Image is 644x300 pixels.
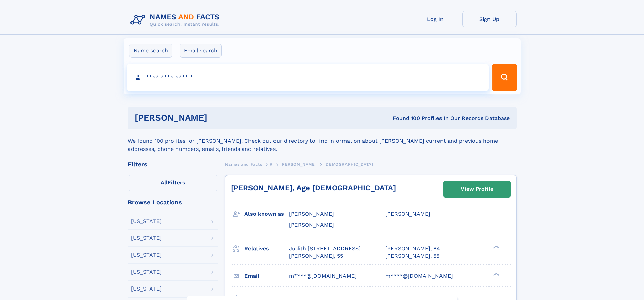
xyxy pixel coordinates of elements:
a: R [270,160,273,168]
div: Filters [128,161,218,167]
h3: Email [244,270,289,282]
a: [PERSON_NAME] [280,160,316,168]
a: Sign Up [462,11,517,27]
div: ❯ [492,245,500,249]
div: Browse Locations [128,199,218,205]
label: Name search [129,44,172,58]
label: Filters [128,175,218,191]
span: [PERSON_NAME] [385,211,430,217]
span: [DEMOGRAPHIC_DATA] [324,162,373,167]
div: View Profile [461,181,493,197]
div: Found 100 Profiles In Our Records Database [300,115,510,122]
span: [PERSON_NAME] [289,211,334,217]
span: [PERSON_NAME] [280,162,316,167]
div: We found 100 profiles for [PERSON_NAME]. Check out our directory to find information about [PERSO... [128,129,517,153]
span: R [270,162,273,167]
a: Log In [408,11,462,27]
input: search input [127,64,489,91]
a: Judith [STREET_ADDRESS] [289,245,361,252]
a: Names and Facts [225,160,262,168]
a: [PERSON_NAME], 55 [385,252,439,260]
button: Search Button [492,64,517,91]
a: [PERSON_NAME], 55 [289,252,343,260]
span: All [161,179,168,186]
div: [US_STATE] [131,252,162,258]
img: Logo Names and Facts [128,11,225,29]
div: [US_STATE] [131,218,162,224]
div: [US_STATE] [131,235,162,241]
a: [PERSON_NAME], 84 [385,245,440,252]
a: [PERSON_NAME], Age [DEMOGRAPHIC_DATA] [231,184,396,192]
span: [PERSON_NAME] [289,222,334,228]
label: Email search [180,44,222,58]
div: ❯ [492,272,500,276]
div: [US_STATE] [131,286,162,292]
h3: Also known as [244,208,289,220]
div: [US_STATE] [131,269,162,275]
a: View Profile [444,181,510,197]
h1: [PERSON_NAME] [135,114,300,122]
h3: Relatives [244,243,289,254]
